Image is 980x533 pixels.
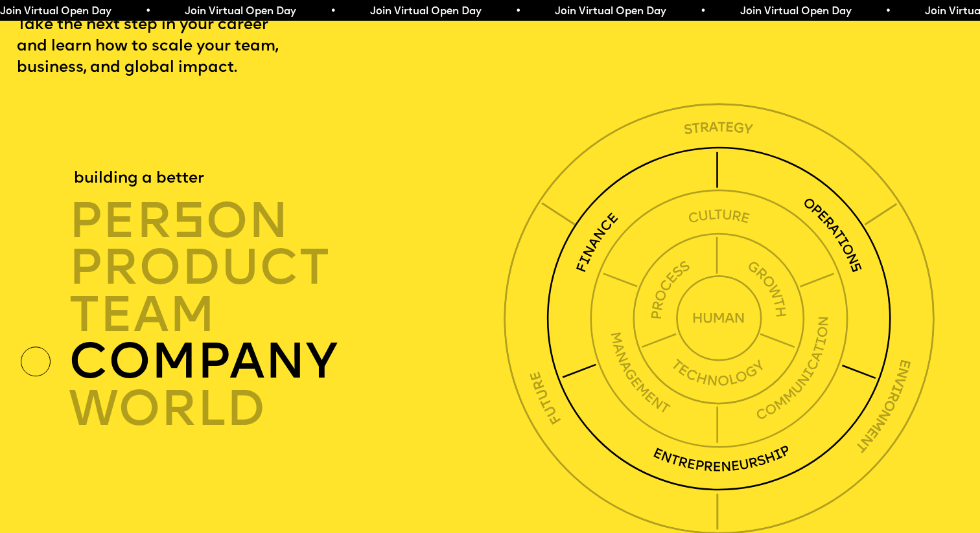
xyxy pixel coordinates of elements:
[515,6,521,17] span: •
[885,6,891,17] span: •
[330,6,336,17] span: •
[69,198,510,245] div: per on
[700,6,706,17] span: •
[69,245,510,292] div: product
[145,6,151,17] span: •
[172,199,205,249] span: s
[69,339,510,386] div: company
[17,15,321,80] p: Take the next step in your career and learn how to scale your team, business, and global impact.
[74,168,204,190] div: building a better
[69,386,510,433] div: world
[69,291,510,339] div: TEAM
